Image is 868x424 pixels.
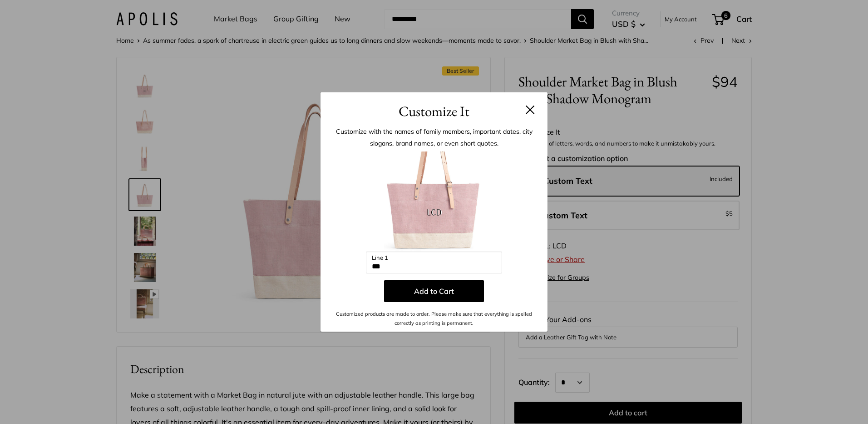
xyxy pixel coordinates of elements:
iframe: Sign Up via Text for Offers [7,389,97,417]
img: customizer-prod [384,151,484,252]
button: Add to Cart [384,280,484,302]
p: Customized products are made to order. Please make sure that everything is spelled correctly as p... [334,309,534,328]
h3: Customize It [334,101,534,122]
p: Customize with the names of family members, important dates, city slogans, brand names, or even s... [334,126,534,149]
